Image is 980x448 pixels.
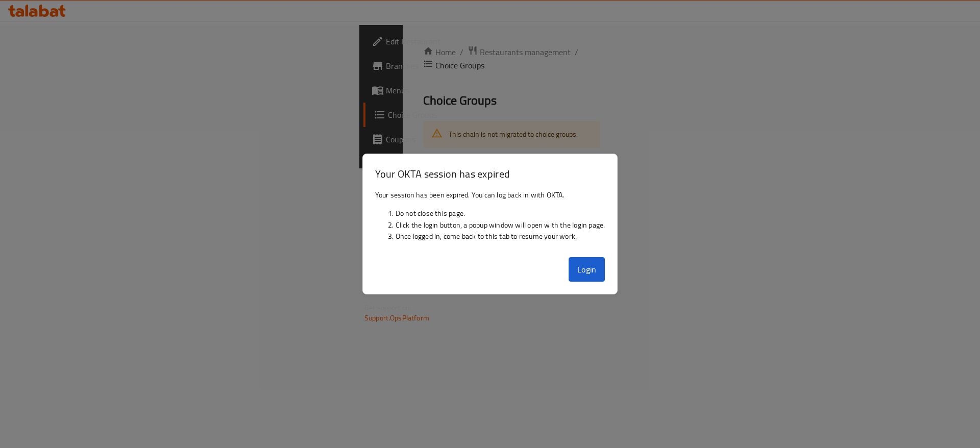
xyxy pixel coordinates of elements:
li: Once logged in, come back to this tab to resume your work. [396,231,605,242]
div: Your session has been expired. You can log back in with OKTA. [363,185,618,254]
li: Click the login button, a popup window will open with the login page. [396,219,605,231]
li: Do not close this page. [396,208,605,219]
button: Login [569,257,605,282]
h3: Your OKTA session has expired [375,166,605,181]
